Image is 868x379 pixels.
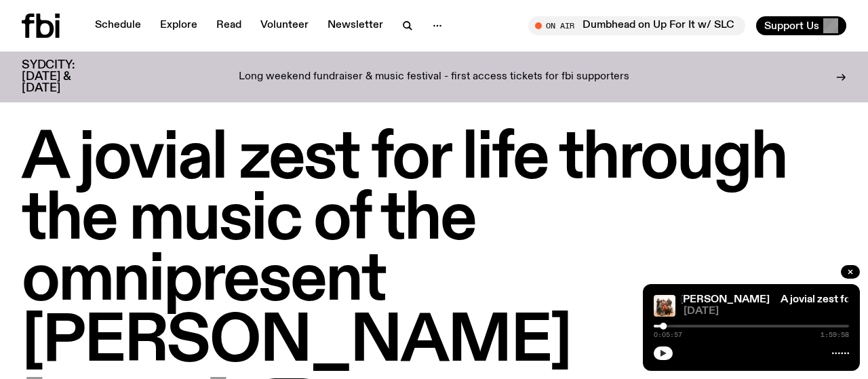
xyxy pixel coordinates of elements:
a: Volunteer [252,16,317,35]
h3: SYDCITY: [DATE] & [DATE] [22,60,108,94]
a: Read [208,16,250,35]
a: A jovial zest for life through the music of the omnipresent [PERSON_NAME] [401,294,770,305]
span: 1:59:58 [821,332,849,338]
a: Newsletter [319,16,391,35]
a: Schedule [87,16,149,35]
span: Support Us [764,20,819,32]
button: On AirDumbhead on Up For It w/ SLC [528,16,745,35]
p: Long weekend fundraiser & music festival - first access tickets for fbi supporters [239,71,629,83]
span: 0:05:57 [654,332,682,338]
a: Explore [152,16,205,35]
img: All seven members of Kokoroko either standing, sitting or spread out on the ground. They are hudd... [654,295,675,317]
button: Support Us [756,16,846,35]
h1: A jovial zest for life through the music of the omnipresent [PERSON_NAME] [22,129,846,373]
span: [DATE] [684,306,849,317]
